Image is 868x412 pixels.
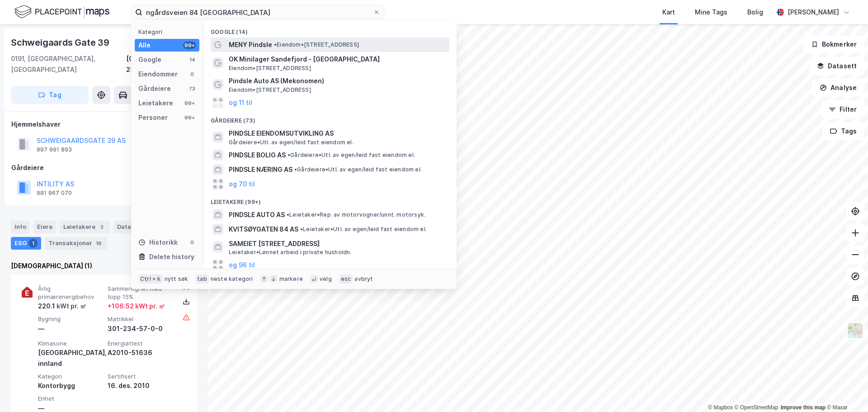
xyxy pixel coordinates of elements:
[229,139,354,146] span: Gårdeiere • Utl. av egen/leid fast eiendom el.
[822,122,864,140] button: Tags
[138,237,178,248] div: Historikk
[339,275,353,284] div: esc
[108,340,174,347] span: Energiattest
[11,260,197,271] div: [DEMOGRAPHIC_DATA] (1)
[60,221,110,233] div: Leietakere
[229,249,352,256] span: Leietaker • Lønnet arbeid i private husholdn.
[279,275,303,283] div: markere
[823,369,868,412] div: Chat Widget
[126,53,197,75] div: [GEOGRAPHIC_DATA], 234/57
[38,323,104,334] div: —
[203,110,457,126] div: Gårdeiere (73)
[294,166,422,173] span: Gårdeiere • Utl. av egen/leid fast eiendom el.
[300,226,303,232] span: •
[11,86,89,104] button: Tag
[229,128,446,139] span: PINDSLE EIENDOMSUTVIKLING AS
[320,275,332,283] div: velg
[38,373,104,380] span: Kategori
[662,7,675,18] div: Kart
[229,164,292,175] span: PINDSLE NÆRING AS
[229,179,255,189] button: og 70 til
[229,224,298,235] span: KVITSØYGATEN 84 AS
[165,275,189,283] div: nytt søk
[138,112,168,123] div: Personer
[747,7,763,18] div: Bolig
[108,347,174,358] div: A2010-51636
[142,5,373,19] input: Søk på adresse, matrikkel, gårdeiere, leietakere eller personer
[229,54,446,65] span: OK Minilager Sandefjord - [GEOGRAPHIC_DATA]
[97,223,106,232] div: 2
[821,100,864,118] button: Filter
[288,152,290,158] span: •
[94,239,104,248] div: 16
[113,221,147,233] div: Datasett
[38,315,104,323] span: Bygning
[183,99,196,107] div: 99+
[38,380,104,391] div: Kontorbygg
[108,373,174,380] span: Sertifisert
[288,152,415,159] span: Gårdeiere • Utl. av egen/leid fast eiendom el.
[138,28,199,35] div: Kategori
[108,380,174,391] div: 16. des. 2010
[229,76,446,86] span: Pindsle Auto AS (Mekonomen)
[189,85,196,92] div: 73
[11,35,111,50] div: Schweigaards Gate 39
[138,40,151,51] div: Alle
[33,221,56,233] div: Eiere
[847,322,864,339] img: Z
[183,114,196,121] div: 99+
[203,21,457,38] div: Google (14)
[300,226,427,233] span: Leietaker • Utl. av egen/leid fast eiendom el.
[14,4,109,20] img: logo.f888ab2527a4732fd821a326f86c7f29.svg
[229,238,446,249] span: SAMEIET [STREET_ADDRESS]
[229,260,255,270] button: og 96 til
[294,166,297,173] span: •
[788,7,839,18] div: [PERSON_NAME]
[695,7,727,18] div: Mine Tags
[274,41,359,48] span: Eiendom • [STREET_ADDRESS]
[55,301,86,312] div: kWt pr. ㎡
[138,98,173,109] div: Leietakere
[38,301,86,312] div: 220.1
[229,97,252,108] button: og 11 til
[138,83,171,94] div: Gårdeiere
[229,86,311,94] span: Eiendom • [STREET_ADDRESS]
[138,275,163,284] div: Ctrl + k
[108,323,174,334] div: 301-234-57-0-0
[37,189,72,197] div: 981 967 070
[11,119,197,130] div: Hjemmelshaver
[189,56,196,63] div: 14
[38,395,104,403] span: Enhet
[11,237,41,250] div: ESG
[149,251,194,262] div: Delete history
[274,41,277,48] span: •
[11,162,197,173] div: Gårdeiere
[229,39,272,50] span: MENY Pindsle
[38,347,104,369] div: [GEOGRAPHIC_DATA], innland
[781,404,826,411] a: Improve this map
[189,239,196,246] div: 0
[229,150,286,161] span: PINDSLE BOLIG AS
[28,239,38,248] div: 1
[11,53,126,75] div: 0191, [GEOGRAPHIC_DATA], [GEOGRAPHIC_DATA]
[138,69,178,80] div: Eiendommer
[37,146,72,153] div: 997 991 893
[38,285,104,301] span: Årlig primærenergibehov
[229,65,311,72] span: Eiendom • [STREET_ADDRESS]
[708,404,733,411] a: Mapbox
[183,42,196,49] div: 99+
[229,209,285,220] span: PINDSLE AUTO AS
[138,54,161,65] div: Google
[203,191,457,208] div: Leietakere (99+)
[287,211,289,218] span: •
[108,315,174,323] span: Matrikkel
[287,211,425,218] span: Leietaker • Rep. av motorvogner/unnt. motorsyk.
[809,57,864,75] button: Datasett
[354,275,373,283] div: avbryt
[735,404,778,411] a: OpenStreetMap
[812,79,864,97] button: Analyse
[108,301,165,312] div: + 106.52 kWt pr. ㎡
[803,35,864,53] button: Bokmerker
[189,71,196,78] div: 0
[38,340,104,347] span: Klimasone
